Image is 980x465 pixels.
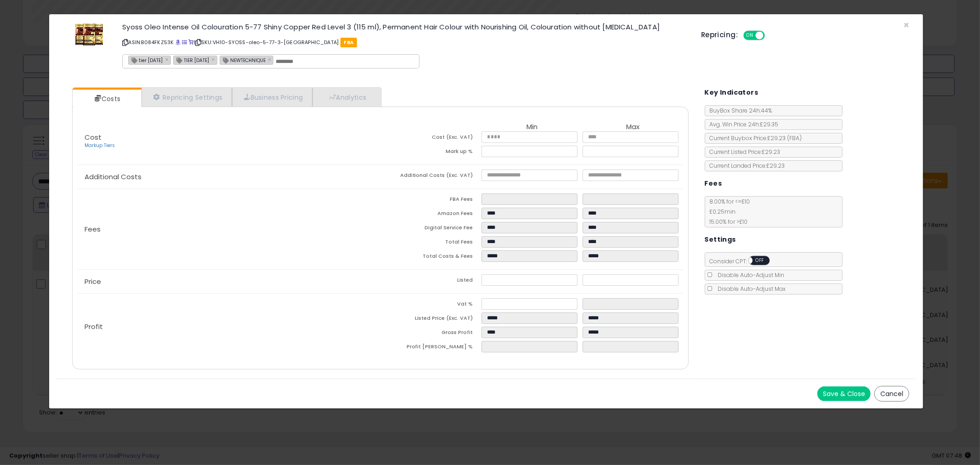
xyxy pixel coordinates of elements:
th: Max [583,123,684,131]
span: £0.25 min [705,208,736,215]
span: FBA [340,38,357,47]
a: × [268,55,273,63]
span: tier [DATE] [129,56,163,64]
span: NEWTECHNIQUE [220,56,266,64]
td: Amazon Fees [380,208,482,222]
button: Save & Close [817,386,871,401]
p: Price [77,278,380,285]
img: 51EGGvyu5iL._SL60_.jpg [75,23,103,45]
a: × [165,55,170,63]
td: Listed Price (Exc. VAT) [380,312,482,327]
h5: Settings [705,234,736,245]
span: OFF [753,257,767,265]
button: Cancel [874,386,909,402]
span: Disable Auto-Adjust Max [714,285,786,293]
p: Cost [77,134,380,149]
td: Mark up % [380,146,482,160]
h5: Repricing: [701,31,738,39]
td: Total Costs & Fees [380,250,482,265]
a: BuyBox page [176,39,181,46]
span: 8.00 % for <= £10 [705,198,750,226]
a: Your listing only [188,39,193,46]
a: All offer listings [182,39,187,46]
a: Markup Tiers [85,142,115,149]
p: Fees [77,226,380,233]
a: Repricing Settings [142,88,232,107]
span: TIER [DATE] [174,56,209,64]
p: Additional Costs [77,173,380,181]
span: BuyBox Share 24h: 44% [705,107,772,114]
span: Disable Auto-Adjust Min [714,271,785,279]
a: Business Pricing [232,88,312,107]
span: Current Buybox Price: [705,134,802,142]
span: 15.00 % for > £10 [705,218,748,226]
p: ASIN: B084FKZ53K | SKU: VH10-SYOSS-oleo-5-77-3-[GEOGRAPHIC_DATA] [122,35,687,50]
td: Digital Service Fee [380,222,482,236]
a: Costs [73,90,141,108]
td: Cost (Exc. VAT) [380,131,482,146]
th: Min [482,123,583,131]
td: FBA Fees [380,193,482,208]
span: Current Listed Price: £29.23 [705,148,781,156]
p: Profit [77,323,380,330]
h3: Syoss Oleo Intense Oil Colouration 5-77 Shiny Copper Red Level 3 (115 ml), Permanent Hair Colour ... [122,23,687,30]
td: Additional Costs (Exc. VAT) [380,170,482,184]
td: Listed [380,274,482,289]
td: Vat % [380,298,482,312]
span: Current Landed Price: £29.23 [705,162,785,170]
span: × [903,18,909,32]
span: ON [744,32,756,40]
a: × [211,55,217,63]
span: Avg. Win Price 24h: £29.35 [705,120,779,128]
span: OFF [764,32,778,40]
td: Total Fees [380,236,482,250]
span: Consider CPT: [705,257,782,265]
td: Profit [PERSON_NAME] % [380,341,482,355]
td: Gross Profit [380,327,482,341]
h5: Fees [705,178,722,189]
h5: Key Indicators [705,87,759,98]
a: Analytics [312,88,380,107]
span: ( FBA ) [787,134,802,142]
span: £29.23 [768,134,802,142]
